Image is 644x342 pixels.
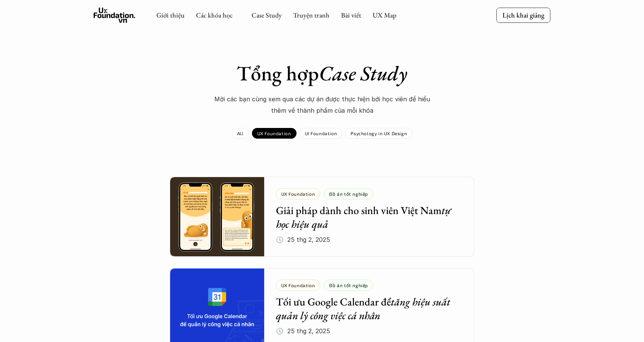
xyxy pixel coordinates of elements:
a: Các khóa học [196,11,233,19]
p: UX Foundation [257,131,291,136]
em: Case Study [319,60,407,86]
a: All [232,128,249,139]
a: Bài viết [341,11,361,19]
a: Case Study [252,11,282,19]
p: Lịch khai giảng [502,11,544,19]
h1: Tổng hợp [189,61,455,86]
a: Truyện tranh [293,11,330,19]
p: Psychology in UX Design [351,131,407,136]
a: UX Map [373,11,397,19]
p: Mời các bạn cùng xem qua các dự án được thực hiện bới học viên để hiểu thêm về thành phẩm của mỗi... [208,93,436,117]
p: UI Foundation [305,131,337,136]
a: Giới thiệu [156,11,185,19]
a: Lịch khai giảng [496,8,550,22]
a: Giải pháp dành cho sinh viên Việt Namtự học hiệu quả🕔 25 thg 2, 2025 [170,177,474,257]
p: All [237,131,244,136]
